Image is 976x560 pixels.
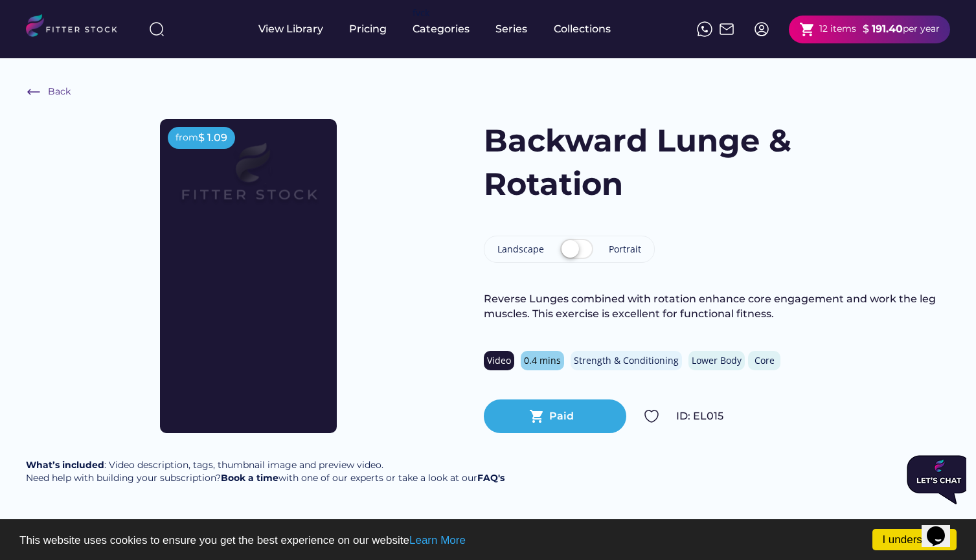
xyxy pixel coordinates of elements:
a: FAQ's [477,472,505,484]
p: This website uses cookies to ensure you get the best experience on our website [19,535,957,546]
button: shopping_cart [529,409,545,424]
strong: What’s included [26,459,104,471]
img: profile-circle.svg [754,21,769,37]
iframe: chat widget [902,450,966,510]
div: per year [903,23,940,36]
div: Core [751,354,777,367]
div: Lower Body [692,354,742,367]
div: Landscape [497,243,544,256]
img: Frame%2079%20%281%29.svg [158,119,339,240]
div: Pricing [349,22,387,36]
iframe: chat widget [922,508,963,547]
div: Video [487,354,511,367]
div: : Video description, tags, thumbnail image and preview video. Need help with building your subscr... [26,459,505,484]
div: Back [48,85,71,98]
div: View Library [258,22,323,36]
div: fvck [413,6,429,19]
div: 12 items [819,23,856,36]
a: Book a time [221,472,278,484]
div: $ [863,22,869,36]
div: ID: EL015 [676,409,950,423]
img: search-normal%203.svg [149,21,165,37]
img: Chat attention grabber [5,5,70,54]
img: meteor-icons_whatsapp%20%281%29.svg [697,21,712,37]
button: shopping_cart [799,21,815,38]
a: I understand! [872,529,957,550]
div: Strength & Conditioning [574,354,679,367]
strong: 191.40 [872,23,903,35]
img: Frame%2051.svg [719,21,734,37]
div: $ 1.09 [198,131,227,145]
img: Group%201000002324.svg [644,409,659,424]
img: Frame%20%286%29.svg [26,84,41,100]
div: from [176,131,198,144]
img: LOGO.svg [26,14,128,41]
div: 0.4 mins [524,354,561,367]
div: Collections [554,22,611,36]
a: Learn More [409,534,466,546]
div: Paid [549,409,582,423]
div: Reverse Lunges combined with rotation enhance core engagement and work the leg muscles. This exer... [484,292,950,321]
div: Categories [413,22,470,36]
div: Series [495,22,528,36]
h1: Backward Lunge & Rotation [484,119,834,206]
div: Portrait [609,243,641,256]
